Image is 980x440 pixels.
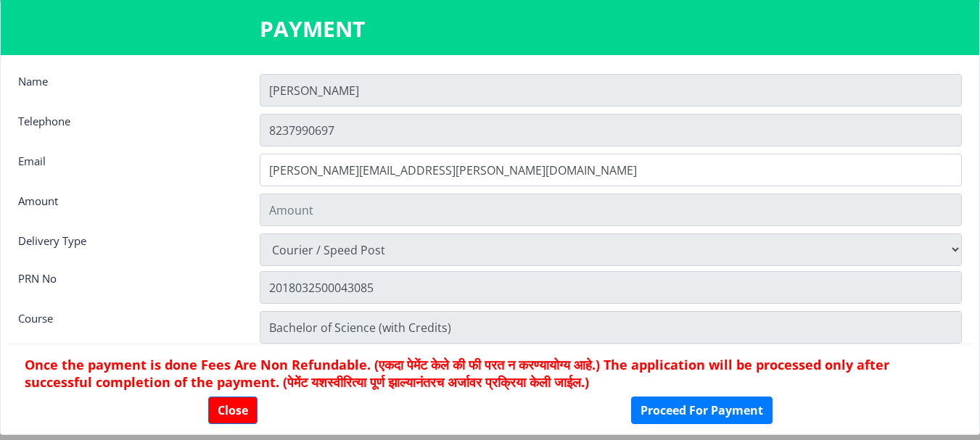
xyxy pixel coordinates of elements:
[260,194,962,226] input: Amount
[631,397,773,424] button: Proceed For Payment
[7,194,249,223] div: Amount
[7,74,249,103] div: Name
[7,311,249,340] div: Course
[260,114,962,146] input: Telephone
[208,397,258,424] button: Close
[7,114,249,143] div: Telephone
[260,154,962,186] input: Email
[7,271,249,300] div: PRN No
[260,14,721,43] h3: PAYMENT
[7,233,249,262] div: Delivery Type
[25,356,955,391] h6: Once the payment is done Fees Are Non Refundable. (एकदा पेमेंट केले की फी परत न करण्यायोग्य आहे.)...
[260,271,962,304] input: Zipcode
[260,74,962,107] input: Name
[7,154,249,183] div: Email
[260,311,962,344] input: Zipcode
